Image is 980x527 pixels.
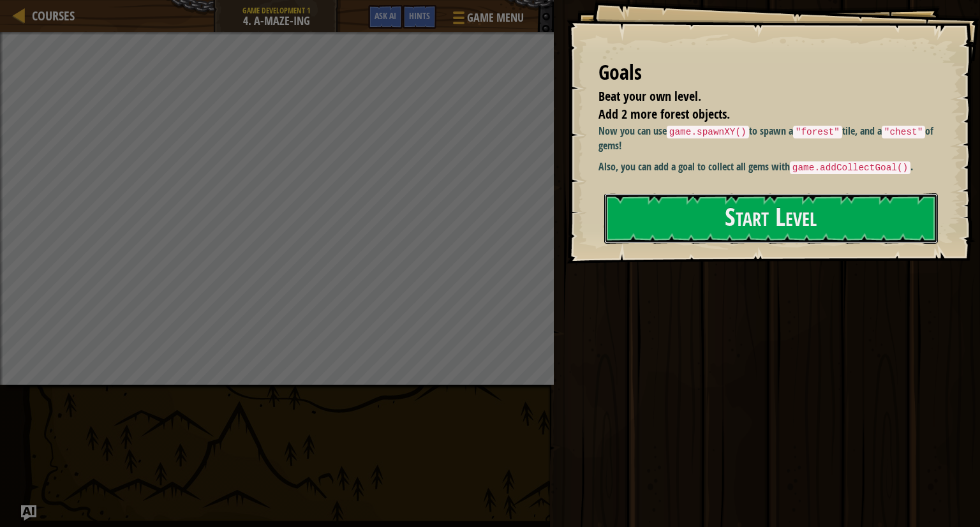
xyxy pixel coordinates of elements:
[21,505,36,521] button: Ask AI
[598,160,945,175] p: Also, you can add a goal to collect all gems with .
[598,105,730,122] span: Add 2 more forest objects.
[583,105,932,124] li: Add 2 more forest objects.
[368,5,403,29] button: Ask AI
[32,7,75,24] span: Courses
[793,126,842,138] code: "forest"
[26,7,75,24] a: Courses
[882,126,925,138] code: "chest"
[583,87,932,106] li: Beat your own level.
[604,193,938,244] button: Start Level
[467,10,524,26] span: Game Menu
[598,58,935,87] div: Goals
[667,126,749,138] code: game.spawnXY()
[375,10,396,22] span: Ask AI
[598,87,701,105] span: Beat your own level.
[409,10,430,22] span: Hints
[790,161,910,174] code: game.addCollectGoal()
[598,124,945,153] p: Now you can use to spawn a tile, and a of gems!
[443,5,531,35] button: Game Menu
